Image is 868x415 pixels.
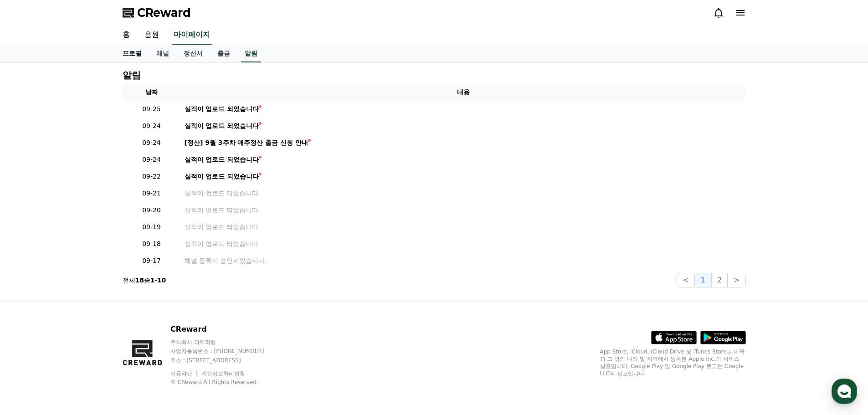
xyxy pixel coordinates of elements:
a: 출금 [210,45,237,62]
a: 실적이 업로드 되었습니다 [185,205,742,215]
span: 설정 [141,302,152,310]
p: 09-18 [126,239,177,249]
strong: 1 [150,277,155,284]
a: 홈 [115,26,137,45]
button: 1 [695,273,711,287]
p: 09-24 [126,138,177,148]
div: 실적이 업로드 되었습니다 [185,172,259,181]
p: © CReward All Rights Reserved. [170,379,282,386]
p: 주소 : [STREET_ADDRESS] [170,357,282,364]
span: 대화 [83,303,94,310]
div: [정산] 9월 3주차 매주정산 출금 신청 안내 [185,138,308,148]
p: 사업자등록번호 : [PHONE_NUMBER] [170,348,282,355]
span: 홈 [29,302,34,310]
div: 실적이 업로드 되었습니다 [185,155,259,164]
p: 전체 중 - [123,276,166,285]
p: 주식회사 와이피랩 [170,338,282,346]
a: 실적이 업로드 되었습니다 [185,104,742,114]
a: 실적이 업로드 되었습니다 [185,239,742,249]
p: CReward [170,324,282,335]
p: 09-19 [126,222,177,232]
div: 실적이 업로드 되었습니다 [185,104,259,114]
strong: 18 [135,277,144,284]
p: 채널 등록이 승인되었습니다. [185,256,742,266]
a: 프로필 [115,45,149,62]
a: 채널 [149,45,176,62]
a: 설정 [118,289,175,312]
a: 알림 [241,45,261,62]
a: [정산] 9월 3주차 매주정산 출금 신청 안내 [185,138,742,148]
div: 실적이 업로드 되었습니다 [185,121,259,131]
p: 09-20 [126,205,177,215]
a: 이용약관 [170,370,199,377]
button: < [677,273,694,287]
p: 09-22 [126,172,177,181]
span: CReward [137,5,191,20]
a: 정산서 [176,45,210,62]
a: CReward [123,5,191,20]
a: 홈 [3,289,60,312]
a: 대화 [60,289,118,312]
button: > [728,273,745,287]
a: 마이페이지 [172,26,212,45]
a: 음원 [137,26,166,45]
a: 실적이 업로드 되었습니다 [185,121,742,131]
button: 2 [711,273,728,287]
p: 09-24 [126,121,177,131]
th: 날짜 [123,84,181,101]
a: 실적이 업로드 되었습니다 [185,172,742,181]
a: 실적이 업로드 되었습니다 [185,155,742,164]
p: 09-17 [126,256,177,266]
h4: 알림 [123,70,141,80]
a: 개인정보처리방침 [201,370,245,377]
p: 09-21 [126,189,177,198]
p: 09-25 [126,104,177,114]
a: 실적이 업로드 되었습니다 [185,189,742,198]
p: 09-24 [126,155,177,164]
a: 실적이 업로드 되었습니다 [185,222,742,232]
th: 내용 [181,84,746,101]
p: App Store, iCloud, iCloud Drive 및 iTunes Store는 미국과 그 밖의 나라 및 지역에서 등록된 Apple Inc.의 서비스 상표입니다. Goo... [600,348,746,377]
strong: 10 [157,277,166,284]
